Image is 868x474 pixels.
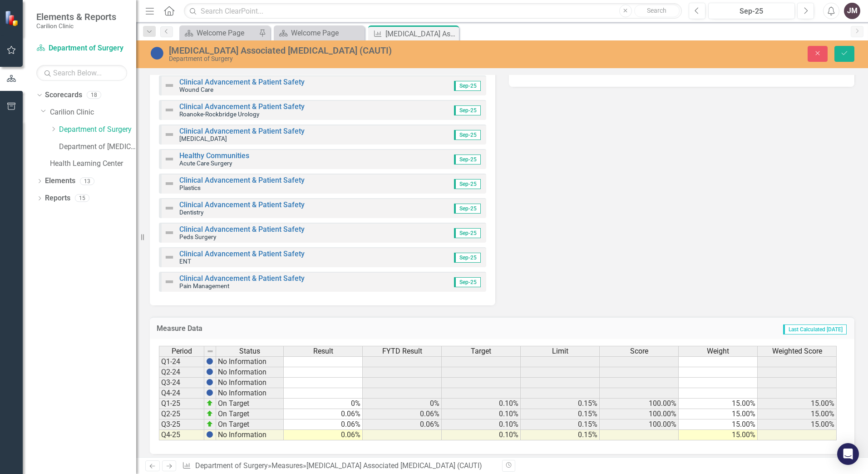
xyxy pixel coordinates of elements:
[179,233,216,240] small: Peds Surgery
[206,431,213,438] img: BgCOk07PiH71IgAAAABJRU5ErkJggg==
[157,324,444,333] h3: Measure Data
[284,399,363,409] td: 0%
[179,86,213,93] small: Wound Care
[159,409,204,419] td: Q2-25
[382,347,422,355] span: FYTD Result
[306,461,482,470] div: [MEDICAL_DATA] Associated [MEDICAL_DATA] (CAUTI)
[182,461,495,471] div: » »
[291,27,362,39] div: Welcome Page
[284,430,363,440] td: 0.06%
[75,195,89,202] div: 15
[5,10,20,26] img: ClearPoint Strategy
[783,324,847,334] span: Last Calculated [DATE]
[179,176,305,185] a: Clinical Advancement & Patient Safety
[454,155,481,165] span: Sep-25
[216,409,284,419] td: On Target
[521,409,600,419] td: 0.15%
[169,55,545,62] div: Department of Surgery
[206,358,213,365] img: BgCOk07PiH71IgAAAABJRU5ErkJggg==
[164,227,175,238] img: Not Defined
[45,176,75,186] a: Elements
[276,27,362,39] a: Welcome Page
[179,225,305,234] a: Clinical Advancement & Patient Safety
[164,105,175,115] img: Not Defined
[207,348,214,355] img: 8DAGhfEEPCf229AAAAAElFTkSuQmCC
[284,419,363,430] td: 0.06%
[521,419,600,430] td: 0.15%
[159,388,204,399] td: Q4-24
[772,347,822,355] span: Weighted Score
[45,90,82,100] a: Scorecards
[552,347,568,355] span: Limit
[159,399,204,409] td: Q1-25
[454,130,481,140] span: Sep-25
[216,419,284,430] td: On Target
[521,430,600,440] td: 0.15%
[159,367,204,378] td: Q2-24
[36,65,127,81] input: Search Below...
[164,203,175,214] img: Not Defined
[179,258,191,265] small: ENT
[184,3,682,19] input: Search ClearPoint...
[363,399,442,409] td: 0%
[195,461,268,470] a: Department of Surgery
[600,419,679,430] td: 100.00%
[844,3,860,19] button: JM
[36,11,116,22] span: Elements & Reports
[164,178,175,189] img: Not Defined
[164,252,175,263] img: Not Defined
[363,409,442,419] td: 0.06%
[216,378,284,388] td: No Information
[36,22,116,30] small: Carilion Clinic
[179,78,305,86] a: Clinical Advancement & Patient Safety
[442,399,521,409] td: 0.10%
[442,419,521,430] td: 0.10%
[80,177,94,185] div: 13
[172,347,192,355] span: Period
[363,419,442,430] td: 0.06%
[179,160,232,167] small: Acute Care Surgery
[179,184,201,191] small: Plastics
[454,277,481,287] span: Sep-25
[206,410,213,417] img: zOikAAAAAElFTkSuQmCC
[179,135,227,142] small: [MEDICAL_DATA]
[216,430,284,440] td: No Information
[87,91,101,99] div: 18
[179,110,259,118] small: Roanoke-Rockbridge Urology
[216,367,284,378] td: No Information
[179,127,305,135] a: Clinical Advancement & Patient Safety
[758,409,837,419] td: 15.00%
[50,107,136,118] a: Carilion Clinic
[313,347,333,355] span: Result
[179,282,229,289] small: Pain Management
[600,409,679,419] td: 100.00%
[164,80,175,91] img: Not Defined
[442,430,521,440] td: 0.10%
[679,399,758,409] td: 15.00%
[271,461,303,470] a: Measures
[630,347,648,355] span: Score
[179,200,305,209] a: Clinical Advancement & Patient Safety
[159,356,204,367] td: Q1-24
[284,409,363,419] td: 0.06%
[521,399,600,409] td: 0.15%
[179,209,203,216] small: Dentistry
[454,253,481,263] span: Sep-25
[454,81,481,91] span: Sep-25
[36,43,127,54] a: Department of Surgery
[758,399,837,409] td: 15.00%
[45,193,70,204] a: Reports
[179,102,305,111] a: Clinical Advancement & Patient Safety
[708,3,795,19] button: Sep-25
[679,430,758,440] td: 15.00%
[169,45,545,55] div: [MEDICAL_DATA] Associated [MEDICAL_DATA] (CAUTI)
[164,129,175,140] img: Not Defined
[59,142,136,152] a: Department of [MEDICAL_DATA]
[239,347,260,355] span: Status
[59,125,136,135] a: Department of Surgery
[385,28,457,40] div: [MEDICAL_DATA] Associated [MEDICAL_DATA] (CAUTI)
[679,409,758,419] td: 15.00%
[159,419,204,430] td: Q3-25
[454,179,481,189] span: Sep-25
